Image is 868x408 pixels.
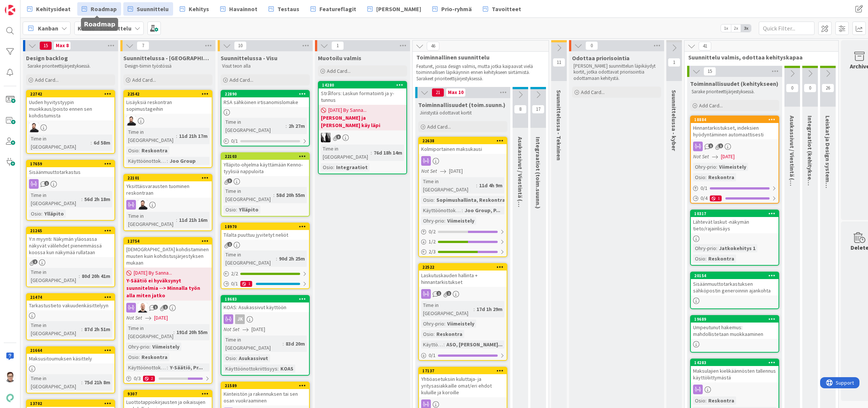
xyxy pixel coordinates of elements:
span: [DATE] [251,326,265,333]
a: 22522Laskutuskauden hallinta + hinnantarkistuksetTime in [GEOGRAPHIC_DATA]:17d 1h 29mOhry-prio:Vi... [418,263,507,361]
span: : [705,173,706,181]
div: 18884 [691,116,778,123]
span: 0 / 3 [134,375,141,382]
div: Käyttöönottokriittisyys [126,363,167,372]
span: [PERSON_NAME] [376,4,421,13]
div: 14280 [319,82,406,88]
div: 14283 [694,360,778,365]
div: KOAS: Asukassivut käyttöön [221,302,309,312]
span: 3 [336,135,341,139]
span: 0 / 4 [700,194,708,202]
div: JK [235,314,245,324]
a: 12754[DEMOGRAPHIC_DATA] kohdistaminen muuten kuin kohdistusjärjestyksen mukaan[DATE] By Sanna...Y... [123,237,212,384]
div: 22638Kolmiportainen maksukausi [419,137,507,154]
div: 0/32 [124,374,212,383]
span: [DATE] By Sanna... [134,269,172,277]
div: 22890 [225,91,309,97]
div: 22101 [124,175,212,181]
span: : [371,149,372,157]
img: TM [138,303,147,313]
div: 0/1 [221,136,309,146]
div: Time in [GEOGRAPHIC_DATA] [29,268,79,284]
div: 21265Y:n myynti: Näkymän yläosassa näkyvät välilehdet pienemmässä koossa kun näkymää rullataan [27,227,114,257]
div: Time in [GEOGRAPHIC_DATA] [421,177,476,194]
span: Add Card... [427,123,451,130]
i: Not Set [224,326,240,333]
div: Tarkastustieto vakuudenkäsittelyyn [27,301,114,310]
div: Strålfors: Laskun formatointi ja y-tunnus [319,88,406,105]
div: Osio [421,330,433,338]
div: 22638 [419,137,507,144]
div: 18683 [221,296,309,302]
div: 22890RSA sähköinen irtisanomislomake [221,91,309,107]
span: Add Card... [35,77,59,83]
div: 0/2 [419,227,507,236]
div: Ohry-prio [421,217,444,225]
div: 22101 [127,175,212,181]
div: Ohry-prio [126,343,149,351]
span: 2 [33,259,38,264]
span: : [273,191,274,199]
span: : [462,206,463,214]
span: 1 [708,143,713,148]
div: 0/1 [419,351,507,360]
div: 12754 [127,239,212,244]
a: 21474Tarkastustieto vakuudenkäsittelyynTime in [GEOGRAPHIC_DATA]:87d 2h 51m [26,293,115,340]
div: Kolmiportainen maksukausi [419,144,507,154]
div: 18970Tilalta puuttuu jyvitetyt neliöt [221,223,309,240]
a: 17659SisäänmuuttotarkastusTime in [GEOGRAPHIC_DATA]:56d 2h 18mOsio:Ylläpito [26,160,115,221]
span: 0 / 1 [231,137,238,145]
span: 1 [44,181,49,186]
div: 22638 [422,138,507,143]
span: Prio-ryhmä [441,4,472,13]
div: 76d 18h 14m [372,149,404,157]
span: : [139,353,140,361]
div: Reskontra [140,146,169,155]
span: Tavoitteet [492,4,521,13]
div: 19689 [694,317,778,322]
div: 80d 20h 41m [80,272,112,280]
span: [DATE] [449,167,463,175]
div: 17137 [419,367,507,374]
a: Havainnot [216,2,262,16]
div: Integraatiot [334,163,370,171]
div: Osio [29,210,41,218]
img: SM [5,372,15,382]
div: 21474Tarkastustieto vakuudenkäsittelyyn [27,294,114,310]
div: 58d 20h 55m [274,191,307,199]
div: TK [27,123,114,132]
div: Yksittäisvarausten tuominen reskontraan [124,181,212,198]
div: Osio [693,255,705,263]
div: Osio [224,205,236,214]
div: 22890 [221,91,309,97]
a: 10317Lähtevät laskut -näkymän tieto/rajainlisäysOhry-prio:Jatkokehitys 1Osio:Reskontra [690,210,779,266]
div: Joo Group, P... [463,206,502,214]
div: Time in [GEOGRAPHIC_DATA] [29,374,81,391]
span: : [444,320,445,328]
div: Osio [321,163,333,171]
span: 1 / 2 [429,238,436,246]
b: Kenno - Suunnittelu [78,25,131,32]
span: 0 / 1 [700,184,708,192]
div: TK [124,200,212,210]
div: TK [124,116,212,126]
div: Time in [GEOGRAPHIC_DATA] [126,128,176,144]
a: 22101Yksittäisvarausten tuominen reskontraanTKTime in [GEOGRAPHIC_DATA]:11d 21h 16m [123,174,212,231]
div: Käyttöönottokriittisyys [421,340,443,349]
div: 22101Yksittäisvarausten tuominen reskontraan [124,175,212,198]
div: 14283Maksulajien kielikäännösten tallennus käyttöliittymästä [691,359,778,382]
div: 22522Laskutuskauden hallinta + hinnantarkistukset [419,264,507,287]
a: 21664Maksusitoumuksen käsittelyTime in [GEOGRAPHIC_DATA]:75d 21h 8m [26,346,115,394]
div: Laskutuskauden hallinta + hinnantarkistukset [419,271,507,287]
a: Suunnittelu [123,2,173,16]
span: : [149,343,150,351]
div: 0/1 [691,184,778,193]
span: 1 [718,143,723,148]
span: : [286,122,287,130]
div: 21664 [30,348,114,353]
div: Käyttöönottokriittisyys [421,206,462,214]
div: 21474 [30,295,114,300]
span: Add Card... [699,102,723,109]
div: 17659 [30,161,114,166]
span: : [433,330,435,338]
